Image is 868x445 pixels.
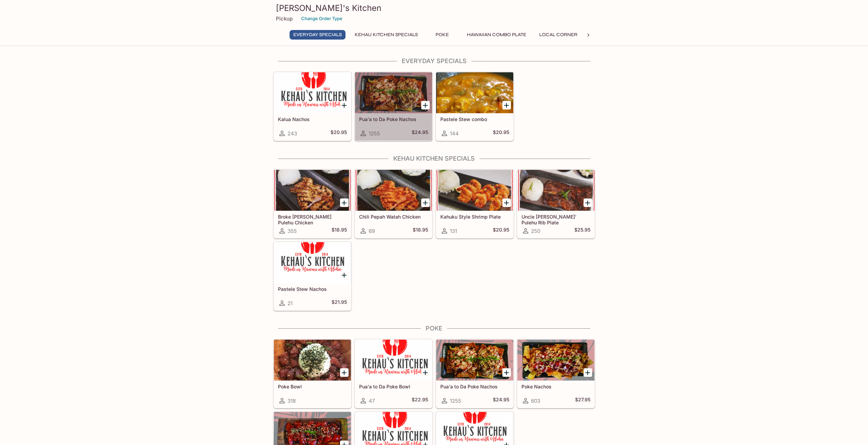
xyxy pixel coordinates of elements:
[450,228,457,234] span: 131
[288,228,297,234] span: 355
[436,72,513,113] div: Pastele Stew combo
[340,198,349,207] button: Add Broke Da Mouth Pulehu Chicken
[274,339,351,408] a: Poke Bowl318
[421,198,430,207] button: Add Chili Pepah Watah Chicken
[436,340,513,381] div: Pua'a to Da Poke Nachos
[531,228,540,234] span: 250
[450,130,459,137] span: 144
[517,169,595,238] a: Uncle [PERSON_NAME]' Pulehu Rib Plate250$25.95
[584,198,592,207] button: Add Uncle Dennis' Pulehu Rib Plate
[450,398,461,404] span: 1255
[288,130,297,137] span: 243
[351,30,422,40] button: Kehau Kitchen Specials
[493,227,509,235] h5: $20.95
[521,384,590,389] h5: Poke Nachos
[440,116,509,122] h5: Pastele Stew combo
[273,325,595,332] h4: Poke
[278,286,347,292] h5: Pastele Stew Nachos
[274,242,351,283] div: Pastele Stew Nachos
[427,30,458,40] button: Poke
[421,101,430,109] button: Add Pua'a to Da Poke Nachos
[274,169,351,238] a: Broke [PERSON_NAME] Pulehu Chicken355$18.95
[517,339,595,408] a: Poke Nachos603$27.95
[359,214,428,220] h5: Chili Pepah Watah Chicken
[436,72,514,141] a: Pastele Stew combo144$20.95
[369,228,375,234] span: 69
[502,198,511,207] button: Add Kahuku Style Shrimp Plate
[355,340,432,381] div: Pua'a to Da Poke Bowl
[274,170,351,211] div: Broke Da Mouth Pulehu Chicken
[288,300,293,307] span: 21
[332,227,347,235] h5: $18.95
[369,398,375,404] span: 47
[440,384,509,389] h5: Pua'a to Da Poke Nachos
[332,299,347,307] h5: $21.95
[575,397,590,405] h5: $27.95
[493,129,509,137] h5: $20.95
[274,242,351,311] a: Pastele Stew Nachos21$21.95
[584,368,592,377] button: Add Poke Nachos
[278,214,347,225] h5: Broke [PERSON_NAME] Pulehu Chicken
[274,72,351,141] a: Kalua Nachos243$20.95
[493,397,509,405] h5: $24.95
[369,130,380,137] span: 1255
[355,339,432,408] a: Pua'a to Da Poke Bowl47$22.95
[273,57,595,65] h4: Everyday Specials
[413,227,428,235] h5: $18.95
[436,339,514,408] a: Pua'a to Da Poke Nachos1255$24.95
[436,169,514,238] a: Kahuku Style Shrimp Plate131$20.95
[274,340,351,381] div: Poke Bowl
[278,384,347,389] h5: Poke Bowl
[421,368,430,377] button: Add Pua'a to Da Poke Bowl
[355,169,432,238] a: Chili Pepah Watah Chicken69$18.95
[531,398,540,404] span: 603
[521,214,590,225] h5: Uncle [PERSON_NAME]' Pulehu Rib Plate
[359,384,428,389] h5: Pua'a to Da Poke Bowl
[276,15,293,22] p: Pickup
[463,30,530,40] button: Hawaiian Combo Plate
[517,170,594,211] div: Uncle Dennis' Pulehu Rib Plate
[412,129,428,137] h5: $24.95
[276,3,592,13] h3: [PERSON_NAME]'s Kitchen
[274,72,351,113] div: Kalua Nachos
[355,72,432,141] a: Pua'a to Da Poke Nachos1255$24.95
[273,155,595,162] h4: Kehau Kitchen Specials
[278,116,347,122] h5: Kalua Nachos
[502,368,511,377] button: Add Pua'a to Da Poke Nachos
[355,170,432,211] div: Chili Pepah Watah Chicken
[330,129,347,137] h5: $20.95
[359,116,428,122] h5: Pua'a to Da Poke Nachos
[535,30,581,40] button: Local Corner
[298,13,345,24] button: Change Order Type
[340,368,349,377] button: Add Poke Bowl
[502,101,511,109] button: Add Pastele Stew combo
[290,30,345,40] button: Everyday Specials
[340,271,349,279] button: Add Pastele Stew Nachos
[355,72,432,113] div: Pua'a to Da Poke Nachos
[440,214,509,220] h5: Kahuku Style Shrimp Plate
[340,101,349,109] button: Add Kalua Nachos
[517,340,594,381] div: Poke Nachos
[436,170,513,211] div: Kahuku Style Shrimp Plate
[288,398,296,404] span: 318
[412,397,428,405] h5: $22.95
[574,227,590,235] h5: $25.95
